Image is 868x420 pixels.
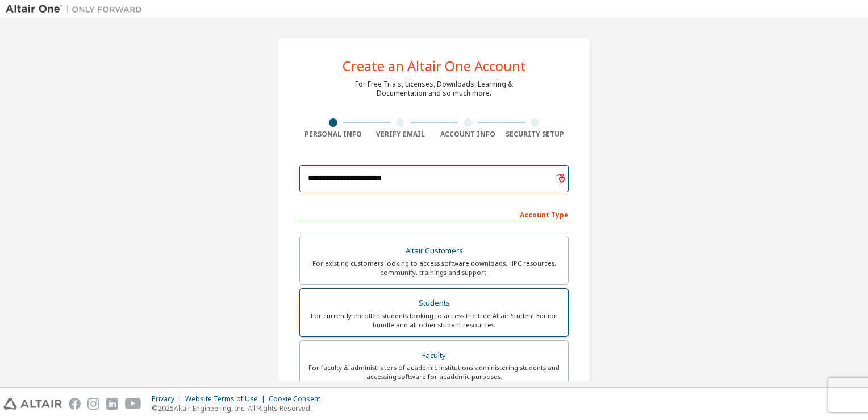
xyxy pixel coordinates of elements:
img: linkedin.svg [106,398,118,410]
img: instagram.svg [87,398,99,410]
img: Altair One [6,3,148,15]
div: For Free Trials, Licenses, Downloads, Learning & Documentation and so much more. [355,80,513,98]
img: facebook.svg [69,398,81,410]
div: Security Setup [502,130,569,139]
div: Privacy [152,394,185,403]
div: Personal Info [299,130,367,139]
div: For currently enrolled students looking to access the free Altair Student Edition bundle and all ... [307,311,561,330]
div: Verify Email [367,130,435,139]
img: youtube.svg [125,398,141,410]
img: altair_logo.svg [3,398,62,410]
div: Students [307,295,561,311]
div: For existing customers looking to access software downloads, HPC resources, community, trainings ... [307,259,561,277]
div: Faculty [307,348,561,364]
div: Website Terms of Use [185,394,269,403]
div: Account Info [434,130,502,139]
div: Create an Altair One Account [343,59,526,73]
div: Cookie Consent [269,394,327,403]
div: Account Type [299,205,569,223]
div: Altair Customers [307,243,561,259]
p: © 2025 Altair Engineering, Inc. All Rights Reserved. [152,403,327,413]
div: For faculty & administrators of academic institutions administering students and accessing softwa... [307,363,561,381]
